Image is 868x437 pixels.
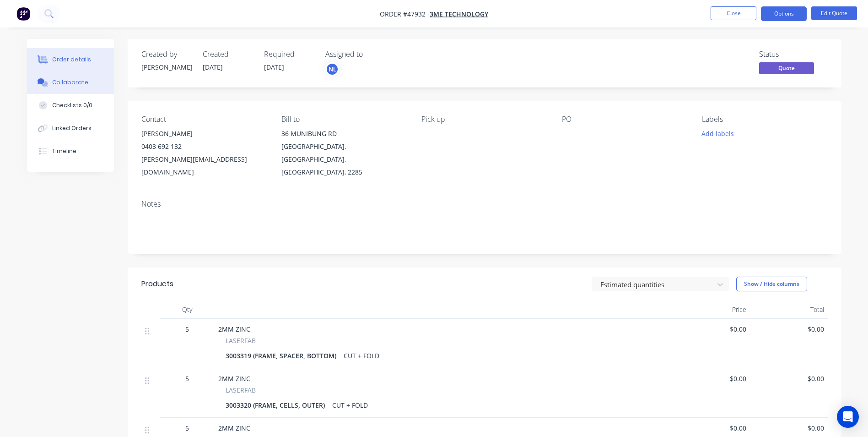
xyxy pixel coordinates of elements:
div: Required [264,50,314,59]
span: LASERFAB [226,385,256,395]
div: Contact [141,115,267,124]
div: Assigned to [325,50,417,59]
span: 5 [185,423,189,433]
div: PO [562,115,687,124]
span: $0.00 [676,423,746,433]
button: Order details [27,48,114,71]
a: 3ME TECHNOLOGY [430,10,488,18]
button: Collaborate [27,71,114,94]
button: Close [711,6,756,20]
span: $0.00 [754,374,824,383]
div: [GEOGRAPHIC_DATA], [GEOGRAPHIC_DATA], [GEOGRAPHIC_DATA], 2285 [281,140,407,179]
div: Timeline [52,147,76,155]
div: Checklists 0/0 [52,101,92,109]
button: Edit Quote [811,6,857,20]
div: Status [759,50,828,59]
span: $0.00 [754,423,824,433]
span: [DATE] [203,63,223,71]
div: [PERSON_NAME] [141,127,267,140]
div: Open Intercom Messenger [837,406,859,428]
div: Collaborate [52,78,88,87]
div: [PERSON_NAME][EMAIL_ADDRESS][DOMAIN_NAME] [141,153,267,179]
span: Order #47932 - [380,10,430,18]
span: 5 [185,324,189,334]
button: Linked Orders [27,117,114,140]
span: $0.00 [754,324,824,334]
div: Products [141,279,173,290]
div: Labels [702,115,827,124]
span: $0.00 [676,324,746,334]
span: Quote [759,62,814,74]
div: 3003320 (FRAME, CELLS, OUTER) [226,399,329,412]
div: Pick up [421,115,547,124]
span: 2MM ZINC [218,424,250,432]
div: Created [203,50,253,59]
span: 2MM ZINC [218,325,250,333]
div: Total [750,300,828,319]
div: CUT + FOLD [340,349,383,362]
div: [PERSON_NAME] [141,62,192,72]
div: [PERSON_NAME]0403 692 132[PERSON_NAME][EMAIL_ADDRESS][DOMAIN_NAME] [141,127,267,179]
span: 5 [185,374,189,383]
button: Options [761,6,807,21]
div: 36 MUNIBUNG RD [281,127,407,140]
div: Qty [160,300,215,319]
div: Price [672,300,750,319]
span: $0.00 [676,374,746,383]
img: Factory [16,7,30,21]
button: Timeline [27,140,114,163]
div: Linked Orders [52,124,92,132]
span: [DATE] [264,63,284,71]
button: Show / Hide columns [736,277,807,291]
div: 3003319 (FRAME, SPACER, BOTTOM) [226,349,340,362]
span: 2MM ZINC [218,374,250,383]
div: 0403 692 132 [141,140,267,153]
span: LASERFAB [226,336,256,345]
div: 36 MUNIBUNG RD[GEOGRAPHIC_DATA], [GEOGRAPHIC_DATA], [GEOGRAPHIC_DATA], 2285 [281,127,407,179]
button: Add labels [697,127,739,140]
div: Notes [141,200,828,208]
button: NL [325,62,339,76]
div: Created by [141,50,192,59]
div: Order details [52,55,91,64]
div: Bill to [281,115,407,124]
button: Checklists 0/0 [27,94,114,117]
div: CUT + FOLD [329,399,372,412]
